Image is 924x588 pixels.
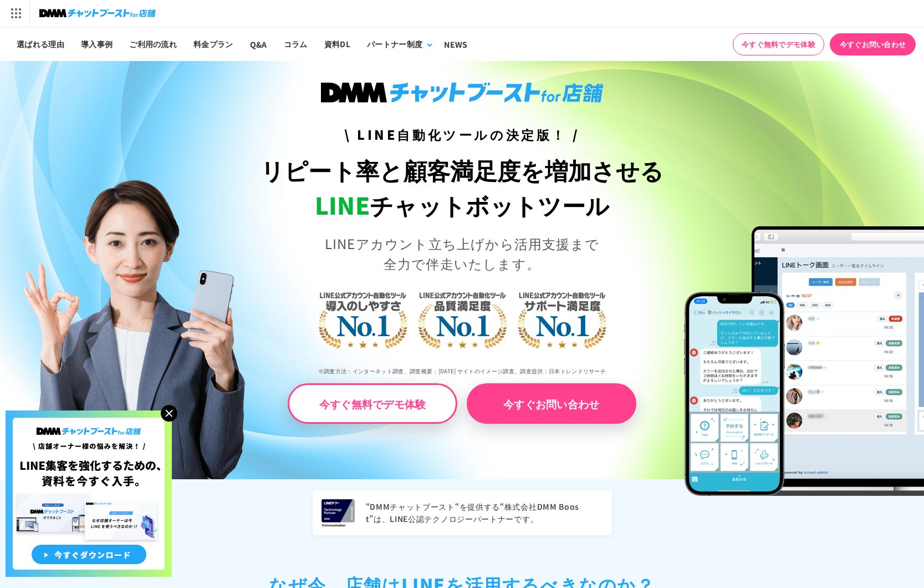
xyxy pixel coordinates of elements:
img: 店舗オーナー様の悩みを解決!LINE集客を狂化するための資料を今すぐ入手! [6,410,172,577]
h1: リピート率と顧客満足度を増加させる チャットボットツール [231,153,693,222]
p: “DMMチャットブースト“を提供する“株式会社DMM Boost”は、LINE公認テクノロジーパートナーです。 [366,501,603,525]
a: 今すぐ無料でデモ体験 [733,33,824,55]
p: LINEアカウント立ち上げから活用支援まで 全力で伴走いたします。 [231,234,693,273]
img: サービス [2,2,29,25]
a: 選ばれる理由 [8,27,73,61]
a: 導入事例 [73,27,121,61]
a: 今すぐお問い合わせ [830,33,916,55]
a: 資料DL [316,27,359,61]
h3: \ LINE自動化ツールの決定版！ / [231,125,693,144]
span: LINE [315,187,370,221]
img: LINE公式アカウント自動化ツール導入のしやすさNo.1｜LINE公式アカウント自動化ツール品質満足度No.1｜LINE公式アカウント自動化ツールサポート満足度No.1 [282,249,642,387]
img: LINEヤフー Technology Partner 2025 [321,499,355,526]
a: コラム [275,27,316,61]
div: パートナー制度 [367,38,422,50]
a: Q&A [242,27,275,61]
a: ご利用の流れ [121,27,185,61]
p: ※調査方法：インターネット調査、調査概要：[DATE] サイトのイメージ調査、調査提供：日本トレンドリサーチ [231,359,693,383]
a: 今すぐ無料でデモ体験 [288,383,457,424]
img: チャットブーストfor店舗 [39,6,156,21]
a: 料金プラン [185,27,242,61]
a: 今すぐお問い合わせ [467,383,636,424]
a: NEWS [436,27,476,61]
a: 店舗オーナー様の悩みを解決!LINE集客を狂化するための資料を今すぐ入手! [6,410,172,424]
